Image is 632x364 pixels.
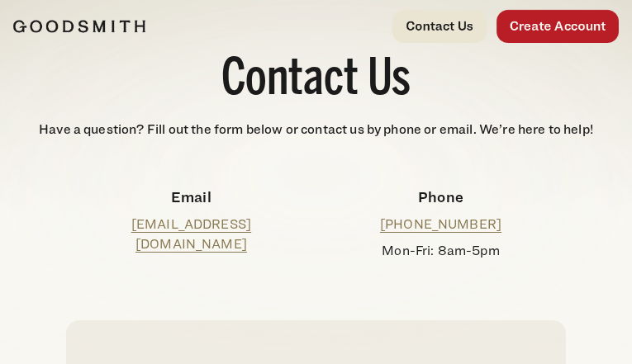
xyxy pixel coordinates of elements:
a: Contact Us [392,10,487,43]
h4: Email [79,186,302,208]
p: Mon-Fri: 8am-5pm [329,241,552,261]
a: [PHONE_NUMBER] [380,216,501,232]
a: Create Account [497,10,619,43]
a: [EMAIL_ADDRESS][DOMAIN_NAME] [131,216,251,252]
h4: Phone [329,186,552,208]
img: Goodsmith [13,20,145,33]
